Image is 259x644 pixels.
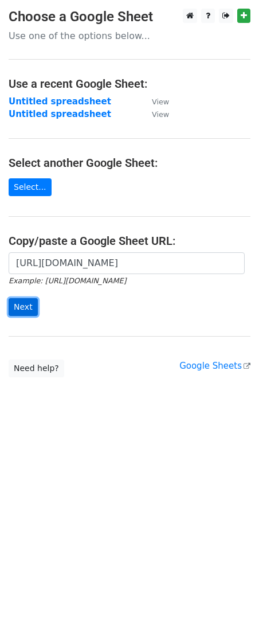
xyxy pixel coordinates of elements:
small: Example: [URL][DOMAIN_NAME] [9,276,126,285]
h4: Copy/paste a Google Sheet URL: [9,234,250,248]
input: Paste your Google Sheet URL here [9,252,245,274]
a: Google Sheets [179,361,250,371]
h3: Choose a Google Sheet [9,9,250,25]
small: View [152,110,169,119]
p: Use one of the options below... [9,30,250,42]
input: Next [9,298,38,316]
iframe: Chat Widget [202,589,259,644]
h4: Use a recent Google Sheet: [9,77,250,91]
a: View [140,96,169,107]
a: View [140,109,169,119]
small: View [152,97,169,106]
h4: Select another Google Sheet: [9,156,250,170]
a: Untitled spreadsheet [9,96,111,107]
a: Untitled spreadsheet [9,109,111,119]
a: Need help? [9,360,64,377]
a: Select... [9,178,52,196]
